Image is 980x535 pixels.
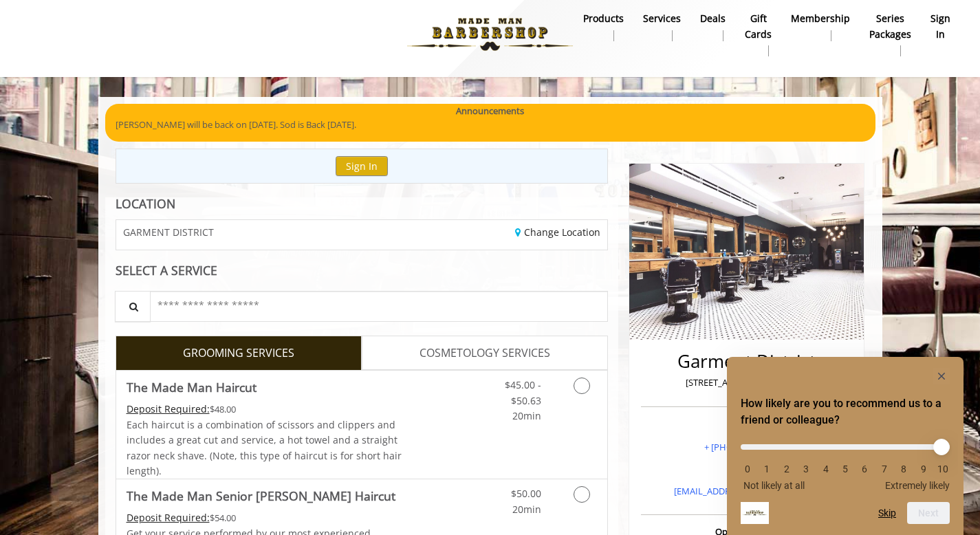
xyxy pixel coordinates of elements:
li: 7 [878,463,891,474]
li: 5 [838,463,852,474]
li: 0 [741,463,754,474]
span: This service needs some Advance to be paid before we block your appointment [127,511,210,524]
div: $48.00 [127,402,403,417]
span: COSMETOLOGY SERVICES [420,345,550,362]
a: + [PHONE_NUMBER] [704,441,789,453]
b: Deals [700,11,726,26]
li: 4 [819,463,833,474]
button: Hide survey [933,368,950,384]
a: [EMAIL_ADDRESS][DOMAIN_NAME] [674,485,819,497]
b: sign in [930,11,950,42]
b: Announcements [456,104,524,118]
button: Service Search [115,291,151,322]
h3: Email [644,464,849,474]
span: $50.00 [511,487,541,500]
span: GARMENT DISTRICT [123,227,214,237]
li: 9 [917,463,930,474]
b: gift cards [745,11,772,42]
button: Skip [878,507,896,518]
h2: Garment District [644,351,849,371]
b: The Made Man Senior [PERSON_NAME] Haircut [127,486,395,505]
span: Extremely likely [885,480,950,491]
b: LOCATION [116,195,175,212]
div: $54.00 [127,510,403,525]
b: Membership [791,11,850,26]
span: Not likely at all [743,480,805,491]
span: Each haircut is a combination of scissors and clippers and includes a great cut and service, a ho... [127,418,402,477]
span: 20min [512,503,541,516]
b: Series packages [869,11,911,42]
b: The Made Man Haircut [127,378,257,397]
a: sign insign in [921,9,960,45]
li: 6 [858,463,871,474]
span: This service needs some Advance to be paid before we block your appointment [127,402,210,415]
button: Next question [907,502,950,524]
span: $45.00 - $50.63 [505,378,541,406]
div: How likely are you to recommend us to a friend or colleague? Select an option from 0 to 10, with ... [741,368,950,524]
a: Gift cardsgift cards [735,9,781,60]
a: Productsproducts [574,9,633,45]
span: 20min [512,409,541,422]
p: [STREET_ADDRESS][US_STATE] [644,375,849,390]
a: ServicesServices [633,9,690,45]
li: 8 [897,463,911,474]
li: 2 [780,463,794,474]
div: SELECT A SERVICE [116,264,609,277]
li: 10 [936,463,950,474]
h3: Phone [644,426,849,435]
li: 1 [760,463,774,474]
h2: How likely are you to recommend us to a friend or colleague? Select an option from 0 to 10, with ... [741,395,950,428]
span: GROOMING SERVICES [183,345,294,362]
div: How likely are you to recommend us to a friend or colleague? Select an option from 0 to 10, with ... [741,434,950,491]
p: [PERSON_NAME] will be back on [DATE]. Sod is Back [DATE]. [116,118,865,132]
button: Sign In [336,156,388,176]
a: Change Location [515,226,600,239]
a: DealsDeals [690,9,735,45]
b: Services [643,11,681,26]
b: products [583,11,624,26]
a: Series packagesSeries packages [860,9,921,60]
li: 3 [799,463,813,474]
a: MembershipMembership [781,9,860,45]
